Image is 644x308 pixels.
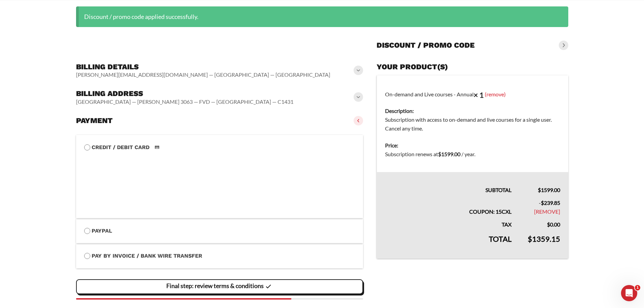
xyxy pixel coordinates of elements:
span: 239.85 [541,199,560,206]
th: Subtotal [377,172,520,194]
label: Pay by Invoice / Bank Wire Transfer [84,252,355,260]
th: Tax [377,216,520,229]
th: Total [377,229,520,259]
a: Remove 15CXL coupon [534,208,560,215]
dt: Description: [385,106,560,115]
a: (remove) [485,91,506,97]
th: Coupon: 15CXL [377,194,520,216]
dd: Subscription with access to on-demand and live courses for a single user. Cancel any time. [385,115,560,133]
span: / year [461,151,474,157]
bdi: 1599.00 [438,151,460,157]
bdi: 1599.00 [538,187,560,193]
label: Credit / Debit Card [84,143,355,152]
vaadin-horizontal-layout: [PERSON_NAME][EMAIL_ADDRESS][DOMAIN_NAME] — [GEOGRAPHIC_DATA] — [GEOGRAPHIC_DATA] [76,71,330,78]
span: 1 [635,285,640,290]
bdi: 0.00 [547,221,560,228]
label: PayPal [84,227,355,235]
span: $ [438,151,441,157]
iframe: Secure payment input frame [83,150,354,210]
h3: Payment [76,116,113,125]
h3: Billing details [76,62,330,72]
input: PayPal [84,228,90,234]
input: Credit / Debit CardCredit / Debit Card [84,144,90,150]
td: - [520,194,568,216]
bdi: 1359.15 [528,234,560,243]
vaadin-horizontal-layout: [GEOGRAPHIC_DATA] — [PERSON_NAME] 3063 — FVD — [GEOGRAPHIC_DATA] — C1431 [76,98,293,105]
strong: × 1 [474,90,484,99]
span: Subscription renews at . [385,151,475,157]
span: $ [528,234,532,243]
span: $ [547,221,550,228]
td: On-demand and Live courses - Annual [377,75,568,137]
iframe: Intercom live chat [621,285,637,301]
dt: Price: [385,141,560,150]
h3: Discount / promo code [377,41,475,50]
vaadin-button: Final step: review terms & conditions [76,279,363,294]
div: Discount / promo code applied successfully. [76,6,568,27]
span: $ [538,187,541,193]
input: Pay by Invoice / Bank Wire Transfer [84,253,90,259]
img: Credit / Debit Card [151,143,163,151]
span: $ [541,199,544,206]
h3: Billing address [76,89,293,98]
